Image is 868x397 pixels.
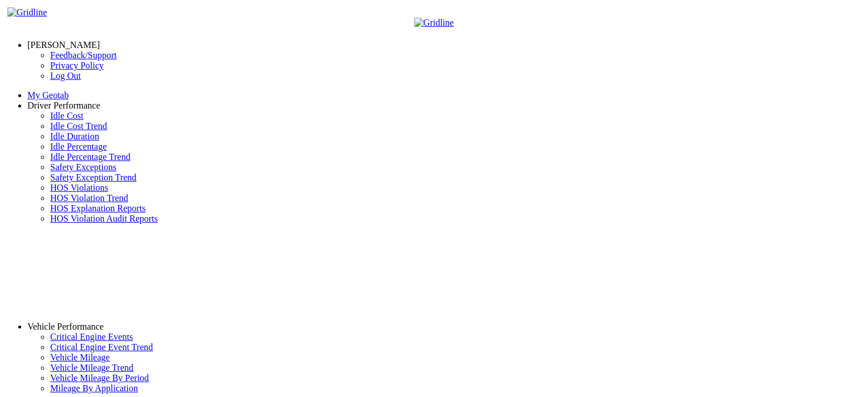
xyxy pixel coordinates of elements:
[50,352,110,362] a: Vehicle Mileage
[50,162,116,172] a: Safety Exceptions
[50,142,107,151] a: Idle Percentage
[27,101,100,110] a: Driver Performance
[50,332,133,342] a: Critical Engine Events
[27,40,100,50] a: [PERSON_NAME]
[50,342,153,352] a: Critical Engine Event Trend
[27,322,104,331] a: Vehicle Performance
[414,18,454,28] img: Gridline
[50,111,83,121] a: Idle Cost
[50,121,107,131] a: Idle Cost Trend
[50,131,99,141] a: Idle Duration
[50,152,130,162] a: Idle Percentage Trend
[50,71,81,81] a: Log Out
[50,203,146,213] a: HOS Explanation Reports
[50,373,149,383] a: Vehicle Mileage By Period
[50,363,134,372] a: Vehicle Mileage Trend
[27,90,68,100] a: My Geotab
[50,61,104,70] a: Privacy Policy
[50,214,158,223] a: HOS Violation Audit Reports
[50,383,138,393] a: Mileage By Application
[7,7,47,18] img: Gridline
[50,193,128,203] a: HOS Violation Trend
[50,50,116,60] a: Feedback/Support
[50,183,108,193] a: HOS Violations
[50,173,136,182] a: Safety Exception Trend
